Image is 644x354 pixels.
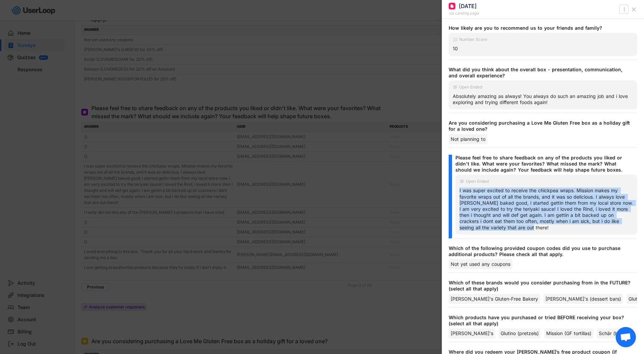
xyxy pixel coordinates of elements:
div: Not yet used any coupons [449,259,512,269]
div: 10 [453,46,633,52]
div: Glutino (pretzels) [499,328,541,338]
div: via [449,10,454,16]
div: Open Ended [459,85,482,89]
div: Which products have you purchased or tried BEFORE receiving your box? (select all that apply) [449,314,632,327]
div: I was super excited to receive the chickpea wraps. Mission makes my favorite wraps out of all the... [459,187,633,230]
div: Which of these brands would you consider purchasing from in the FUTURE? (select all that apply) [449,280,632,292]
div: [PERSON_NAME]'s [449,328,495,338]
text:  [623,6,625,13]
div: Landing page [455,10,479,16]
button:  [621,5,627,14]
div: [PERSON_NAME]'s (dessert bars) [543,294,623,304]
div: Not planning to [449,134,487,144]
div: Absolutely amazing as always! You always do such an amazing job and i love exploring and trying d... [453,93,633,105]
div: [PERSON_NAME]'s Gluten-Free Bakery [449,294,540,304]
div: [DATE] [459,2,477,10]
div: Number Score [459,37,487,42]
div: Which of the following provided coupon codes did you use to purchase additional products? Please ... [449,245,632,257]
div: Mission (GF tortillas) [544,328,593,338]
div: Open Ended [466,179,489,183]
div: How likely are you to recommend us to your friends and family? [449,25,632,31]
div: Open chat [616,327,636,347]
div: Please feel free to share feedback on any of the products you liked or didn't like. What were you... [455,155,632,173]
div: Schär (bagels) [597,328,634,338]
div: Are you considering purchasing a Love Me Gluten Free box as a holiday gift for a loved one? [449,120,632,132]
div: What did you think about the overall box - presentation, communication, and overall experience? [449,67,632,79]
